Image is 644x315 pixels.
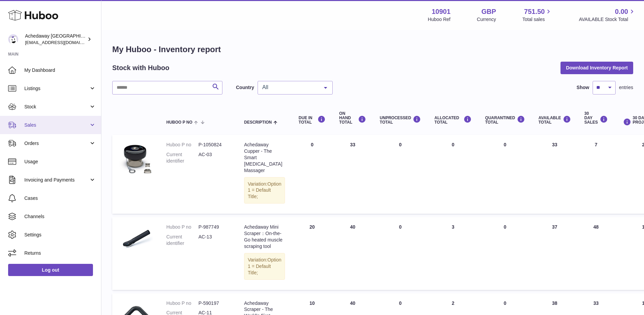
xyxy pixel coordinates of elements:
[481,7,496,16] strong: GBP
[332,217,373,290] td: 40
[112,44,633,55] h1: My Huboo - Inventory report
[578,217,615,290] td: 48
[292,217,332,290] td: 20
[373,217,428,290] td: 0
[380,115,421,125] div: UNPROCESSED Total
[166,234,198,247] dt: Current identifier
[522,7,552,23] a: 751.50 Total sales
[244,142,285,173] div: Achedaway Cupper - The Smart [MEDICAL_DATA] Massager
[24,177,89,183] span: Invoicing and Payments
[244,224,285,250] div: Achedaway Mini Scraper：On-the-Go heated muscle scraping tool
[524,7,545,16] span: 751.50
[198,142,231,148] dd: P-1050824
[292,135,332,214] td: 0
[119,142,153,175] img: product image
[24,67,96,73] span: My Dashboard
[560,62,633,74] button: Download Inventory Report
[532,217,578,290] td: 37
[432,7,451,16] strong: 10901
[339,111,366,125] div: ON HAND Total
[24,140,89,147] span: Orders
[25,33,86,46] div: Achedaway [GEOGRAPHIC_DATA]
[24,232,96,238] span: Settings
[8,264,93,276] a: Log out
[24,85,89,92] span: Listings
[198,234,231,247] dd: AC-13
[112,63,169,72] h2: Stock with Huboo
[261,84,319,91] span: All
[332,135,373,214] td: 33
[539,115,571,125] div: AVAILABLE Total
[25,40,99,45] span: [EMAIL_ADDRESS][DOMAIN_NAME]
[244,177,285,204] div: Variation:
[434,115,472,125] div: ALLOCATED Total
[532,135,578,214] td: 33
[166,151,198,164] dt: Current identifier
[198,300,231,307] dd: P-590197
[24,159,96,165] span: Usage
[504,142,506,147] span: 0
[477,16,496,23] div: Currency
[248,257,281,275] span: Option 1 = Default Title;
[8,34,18,44] img: admin@newpb.co.uk
[198,151,231,164] dd: AC-03
[619,84,633,91] span: entries
[166,120,192,125] span: Huboo P no
[244,120,272,125] span: Description
[428,217,478,290] td: 3
[615,7,628,16] span: 0.00
[577,84,589,91] label: Show
[579,16,636,23] span: AVAILABLE Stock Total
[428,16,451,23] div: Huboo Ref
[504,224,506,230] span: 0
[299,115,326,125] div: DUE IN TOTAL
[522,16,552,23] span: Total sales
[579,7,636,23] a: 0.00 AVAILABLE Stock Total
[485,115,525,125] div: QUARANTINED Total
[428,135,478,214] td: 0
[24,104,89,110] span: Stock
[198,224,231,230] dd: P-987749
[585,111,608,125] div: 30 DAY SALES
[24,250,96,256] span: Returns
[236,84,254,91] label: Country
[166,300,198,307] dt: Huboo P no
[504,300,506,306] span: 0
[24,195,96,202] span: Cases
[166,142,198,148] dt: Huboo P no
[24,122,89,128] span: Sales
[578,135,615,214] td: 7
[248,181,281,199] span: Option 1 = Default Title;
[166,224,198,230] dt: Huboo P no
[244,253,285,280] div: Variation:
[24,213,96,220] span: Channels
[119,224,153,258] img: product image
[373,135,428,214] td: 0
